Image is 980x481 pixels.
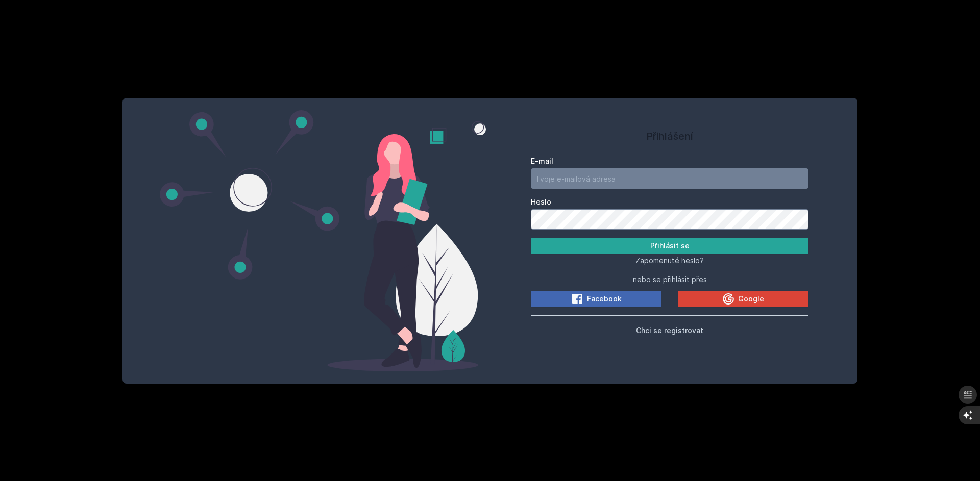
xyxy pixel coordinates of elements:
button: Facebook [531,291,661,307]
span: Zapomenuté heslo? [635,256,704,265]
label: E-mail [531,156,808,166]
input: Tvoje e-mailová adresa [531,168,808,189]
span: Google [738,294,764,304]
button: Google [678,291,808,307]
span: nebo se přihlásit přes [633,274,707,285]
h1: Přihlášení [531,129,808,144]
span: Facebook [587,294,622,304]
span: Chci se registrovat [636,326,703,335]
label: Heslo [531,197,808,207]
button: Přihlásit se [531,238,808,254]
button: Chci se registrovat [636,324,703,336]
